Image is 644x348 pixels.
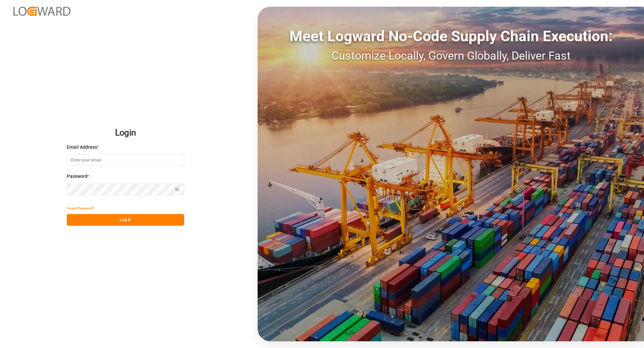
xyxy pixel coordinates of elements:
button: Forgot Password? [67,202,94,214]
input: Enter your email [67,154,184,166]
span: Password [67,173,88,180]
span: Email Address [67,144,97,151]
img: Logward_new_orange.png [13,7,70,16]
div: Meet Logward No-Code Supply Chain Execution: [258,25,644,47]
div: Customize Locally, Govern Globally, Deliver Fast [258,47,644,64]
button: Log In [67,214,184,226]
h2: Login [67,122,184,144]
